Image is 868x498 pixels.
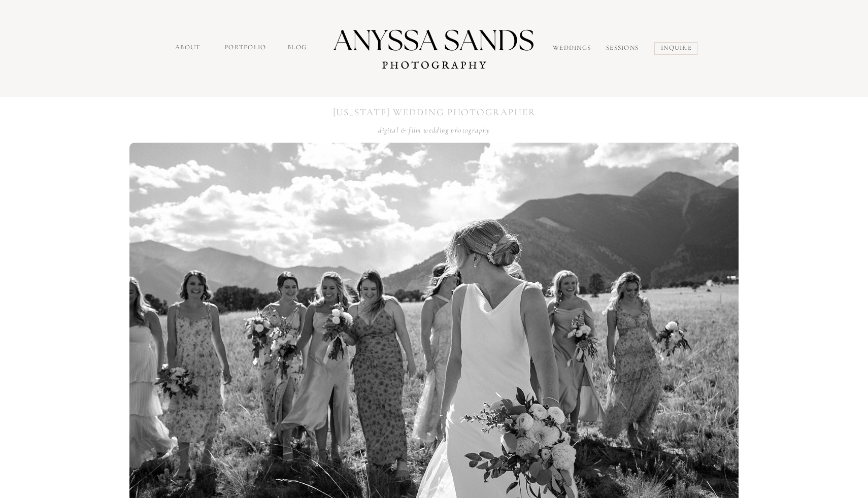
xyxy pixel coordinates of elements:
a: Weddings [553,43,595,55]
a: portfolio [224,43,268,54]
a: sessions [606,43,643,55]
a: inquire [661,43,694,55]
h1: [US_STATE] WEDDING PHOTOGRAPHER [322,105,546,118]
h2: digital & film wedding photography [369,125,500,135]
a: Blog [287,43,311,54]
a: about [175,43,203,54]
